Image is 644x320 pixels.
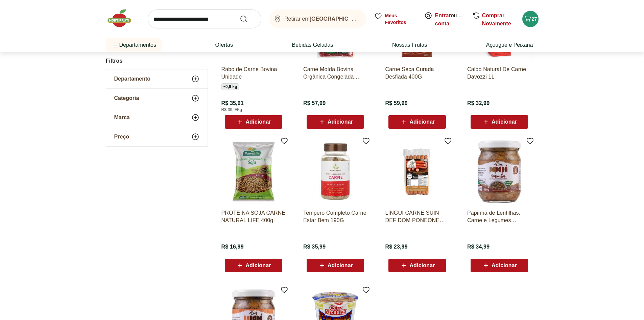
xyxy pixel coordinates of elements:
[215,41,233,49] a: Ofertas
[106,54,208,68] h2: Filtros
[435,13,451,18] a: Entrar
[303,66,367,81] a: Carne Moída Bovina Orgânica Congelada Korin 400g
[385,66,449,81] a: Carne Seca Curada Desfiada 400G
[328,263,353,268] span: Adicionar
[269,9,366,28] button: Retirar em[GEOGRAPHIC_DATA]/[GEOGRAPHIC_DATA]
[467,140,531,204] img: Papinha de Lentilhas, Carne e Legumes Orgânica Papapa 180g
[303,209,367,224] a: Tempero Completo Carne Estar Bem 190G
[240,15,256,23] button: Submit Search
[307,115,364,129] button: Adicionar
[385,209,449,224] a: LINGUI CARNE SUIN DEF DOM PONEONE 325G
[221,100,244,107] span: R$ 35,91
[435,12,465,28] span: ou
[225,259,282,272] button: Adicionar
[245,263,271,268] span: Adicionar
[225,115,282,129] button: Adicionar
[392,41,427,49] a: Nossas Frutas
[307,259,364,272] button: Adicionar
[486,41,533,49] a: Açougue e Peixaria
[221,243,244,251] span: R$ 16,99
[385,100,407,107] span: R$ 59,99
[467,100,490,107] span: R$ 32,99
[471,115,528,129] button: Adicionar
[245,119,271,125] span: Adicionar
[106,69,208,88] button: Departamento
[374,12,416,26] a: Meus Favoritos
[385,140,449,204] img: LINGUI CARNE SUIN DEF DOM PONEONE 325G
[482,13,511,26] a: Comprar Novamente
[221,140,286,204] img: PROTEINA SOJA CARNE NATURAL LIFE 400g
[114,95,139,102] span: Categoria
[409,119,435,125] span: Adicionar
[532,16,537,22] span: 27
[106,108,208,127] button: Marca
[409,263,435,268] span: Adicionar
[303,243,326,251] span: R$ 35,99
[467,243,490,251] span: R$ 34,99
[148,9,261,28] input: search
[385,12,416,26] span: Meus Favoritos
[106,127,208,146] button: Preço
[106,89,208,108] button: Categoria
[284,16,359,22] span: Retirar em
[221,83,239,90] span: ~ 0,9 kg
[221,107,242,112] span: R$ 39,9/Kg
[492,119,517,125] span: Adicionar
[328,119,353,125] span: Adicionar
[467,66,531,81] a: Caldo Natural De Carne Davozzi 1L
[310,16,427,22] b: [GEOGRAPHIC_DATA]/[GEOGRAPHIC_DATA]
[303,140,367,204] img: Tempero Completo Carne Estar Bem 190G
[221,66,286,81] a: Rabo de Carne Bovina Unidade
[385,243,407,251] span: R$ 23,99
[111,37,119,53] button: Menu
[492,263,517,268] span: Adicionar
[471,259,528,272] button: Adicionar
[388,115,446,129] button: Adicionar
[114,114,130,121] span: Marca
[522,11,539,27] button: Carrinho
[467,209,531,224] a: Papinha de Lentilhas, Carne e Legumes Orgânica Papapa 180g
[292,41,333,49] a: Bebidas Geladas
[388,259,446,272] button: Adicionar
[221,209,286,224] a: PROTEINA SOJA CARNE NATURAL LIFE 400g
[106,8,140,28] img: Hortifruti
[111,37,156,53] span: Departamentos
[114,76,151,82] span: Departamento
[303,100,326,107] span: R$ 57,99
[114,133,129,140] span: Preço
